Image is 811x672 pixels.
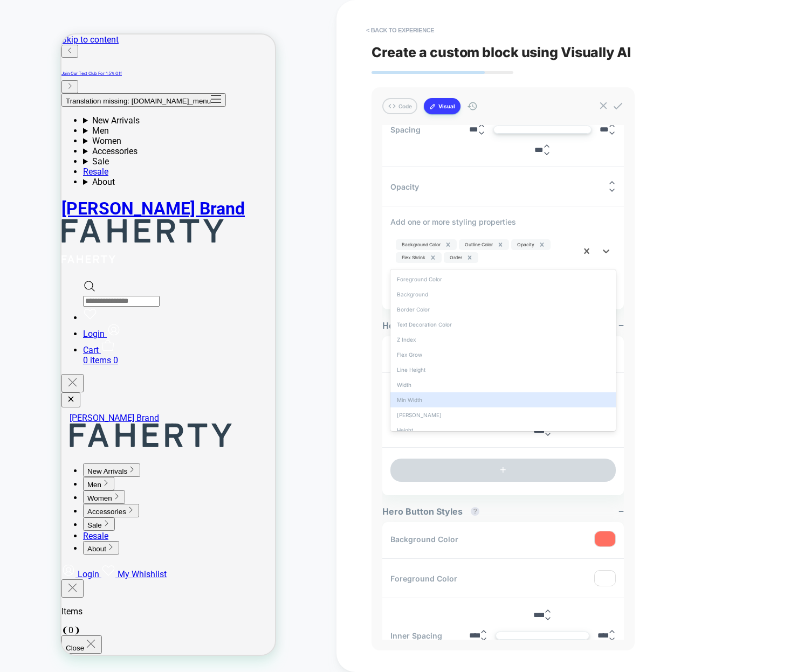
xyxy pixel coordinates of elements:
[22,429,79,442] button: Expand New Arrivals
[22,310,214,331] a: Cart 0 items
[390,272,616,287] div: Foreground Color
[390,362,616,377] div: Line Height
[22,122,214,132] summary: Sale
[361,22,439,39] button: < Back to experience
[26,487,40,495] span: Sale
[390,392,616,407] div: Min Width
[390,535,458,544] span: Background Color
[8,378,98,389] span: [PERSON_NAME] Brand
[390,631,442,640] span: Inner Spacing
[427,253,439,262] div: Remove Flex Shrink
[390,182,419,191] span: Opacity
[22,132,47,142] a: Resale
[26,510,45,518] span: About
[390,574,457,583] span: Foreground Color
[390,422,616,438] div: Height
[12,591,19,601] span: ❩
[26,433,66,441] span: New Arrivals
[390,287,616,302] div: Background
[390,407,616,422] div: [PERSON_NAME]
[22,112,214,122] summary: Accessories
[4,609,23,618] span: Close
[22,294,43,304] span: Login
[22,321,50,331] span: 0 items
[424,98,461,114] button: Visual
[22,294,59,304] a: Login
[494,240,506,249] div: Remove Outline Color
[390,217,616,226] span: Add one or more styling properties
[22,142,214,153] summary: About
[390,459,616,482] button: +
[26,460,51,468] span: Women
[382,506,485,517] span: Hero Button Styles
[442,240,454,249] div: Remove Background Color
[382,320,489,331] span: Hero Subtitle Styles
[390,347,616,362] div: Flex Grow
[398,253,427,262] div: Flex Shrink
[22,101,214,112] summary: Women
[26,473,65,481] span: Accessories
[398,240,442,249] div: Background Color
[22,496,47,507] a: Resale
[22,456,64,469] button: Expand Women
[390,302,616,317] div: Border Color
[514,240,536,249] div: Opacity
[462,240,494,249] div: Outline Color
[390,317,616,332] div: Text Decoration Color
[8,378,222,415] a: [PERSON_NAME] Brand
[390,377,616,392] div: Width
[382,98,417,114] button: Code
[22,483,53,496] button: Expand Sale
[26,446,40,454] span: Men
[22,81,214,91] summary: New Arrivals
[390,125,421,134] span: Spacing
[390,332,616,347] div: Z Index
[4,63,149,71] span: Translation missing: [DOMAIN_NAME]_menu
[52,321,57,331] span: 0
[446,253,464,262] div: Order
[22,310,37,321] span: Cart
[16,535,38,545] span: Login
[464,253,476,262] div: Remove Order
[40,535,105,545] a: My Whishlist
[22,91,214,101] summary: Men
[22,442,53,456] button: Expand Men
[22,469,78,483] button: Expand Accessories
[22,245,214,272] div: Search drawer
[22,507,58,520] button: Expand About
[471,507,479,516] button: ?
[536,240,548,249] div: Remove Opacity
[372,44,776,60] span: Create a custom block using Visually AI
